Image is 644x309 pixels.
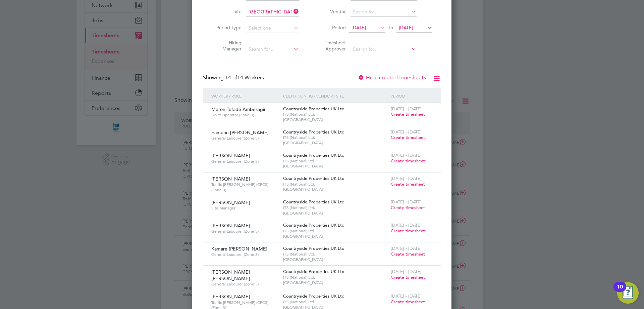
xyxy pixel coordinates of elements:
[391,106,422,112] span: [DATE] - [DATE]
[283,158,387,164] span: ITS (National) Ltd.
[246,24,299,33] input: Select one
[283,176,344,181] span: Countryside Properties UK Ltd
[391,176,422,181] span: [DATE] - [DATE]
[246,45,299,54] input: Search for...
[316,25,346,31] label: Period
[391,293,422,299] span: [DATE] - [DATE]
[211,269,250,281] span: [PERSON_NAME] [PERSON_NAME]
[210,88,281,104] div: Worker / Role
[283,140,387,146] span: [GEOGRAPHIC_DATA]
[351,45,417,54] input: Search for...
[283,245,344,251] span: Countryside Properties UK Ltd
[316,8,346,14] label: Vendor
[352,25,366,31] span: [DATE]
[391,111,425,117] span: Create timesheet
[391,129,422,135] span: [DATE] - [DATE]
[391,134,425,140] span: Create timesheet
[391,158,425,164] span: Create timesheet
[391,245,422,251] span: [DATE] - [DATE]
[283,252,387,257] span: ITS (National) Ltd.
[386,23,395,32] span: To
[283,152,344,158] span: Countryside Properties UK Ltd
[246,7,299,17] input: Search for...
[211,112,278,118] span: Hoist Operator (Zone 3)
[391,152,422,158] span: [DATE] - [DATE]
[211,294,250,300] span: [PERSON_NAME]
[211,106,266,112] span: Meron Tefade Ambesagir
[211,281,278,287] span: General Labourer (Zone 3)
[617,287,623,296] div: 10
[283,135,387,140] span: ITS (National) Ltd.
[389,88,434,104] div: Period
[283,210,387,216] span: [GEOGRAPHIC_DATA]
[283,205,387,210] span: ITS (National) Ltd.
[391,274,425,280] span: Create timesheet
[211,199,250,205] span: [PERSON_NAME]
[211,246,267,252] span: Kamare [PERSON_NAME]
[211,8,241,14] label: Site
[211,229,278,234] span: General Labourer (Zone 3)
[211,129,269,136] span: Eamonn [PERSON_NAME]
[283,117,387,122] span: [GEOGRAPHIC_DATA]
[283,182,387,187] span: ITS (National) Ltd.
[211,182,278,192] span: Traffic [PERSON_NAME] (CPCS) (Zone 3)
[283,299,387,305] span: ITS (National) Ltd.
[617,282,639,304] button: Open Resource Center, 10 new notifications
[283,163,387,169] span: [GEOGRAPHIC_DATA]
[391,299,425,305] span: Create timesheet
[211,252,278,257] span: General Labourer (Zone 3)
[391,222,422,228] span: [DATE] - [DATE]
[225,74,237,81] span: 14 of
[391,228,425,234] span: Create timesheet
[391,251,425,257] span: Create timesheet
[283,234,387,239] span: [GEOGRAPHIC_DATA]
[211,205,278,211] span: Site Manager
[211,40,241,52] label: Hiring Manager
[211,153,250,159] span: [PERSON_NAME]
[283,187,387,192] span: [GEOGRAPHIC_DATA]
[211,223,250,229] span: [PERSON_NAME]
[391,205,425,210] span: Create timesheet
[391,181,425,187] span: Create timesheet
[211,136,278,141] span: General Labourer (Zone 3)
[225,74,264,81] span: 14 Workers
[283,129,344,135] span: Countryside Properties UK Ltd
[283,222,344,228] span: Countryside Properties UK Ltd
[211,25,241,31] label: Period Type
[211,176,250,182] span: [PERSON_NAME]
[283,269,344,274] span: Countryside Properties UK Ltd
[351,7,417,17] input: Search for...
[283,199,344,205] span: Countryside Properties UK Ltd
[316,40,346,52] label: Timesheet Approver
[358,74,426,81] label: Hide created timesheets
[203,74,265,81] div: Showing
[283,280,387,285] span: [GEOGRAPHIC_DATA]
[281,88,389,104] div: Client Config / Vendor / Site
[391,199,422,205] span: [DATE] - [DATE]
[283,106,344,112] span: Countryside Properties UK Ltd
[283,228,387,234] span: ITS (National) Ltd.
[399,25,413,31] span: [DATE]
[283,275,387,280] span: ITS (National) Ltd.
[391,269,422,274] span: [DATE] - [DATE]
[211,159,278,164] span: General Labourer (Zone 3)
[283,293,344,299] span: Countryside Properties UK Ltd
[283,257,387,262] span: [GEOGRAPHIC_DATA]
[283,112,387,117] span: ITS (National) Ltd.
